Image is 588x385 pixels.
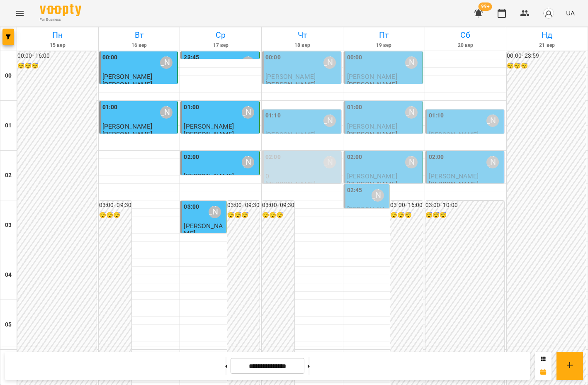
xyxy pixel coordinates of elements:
label: 03:00 [184,202,199,212]
h6: 16 вер [100,41,179,49]
label: 02:00 [347,153,362,162]
label: 01:10 [429,111,444,120]
span: [PERSON_NAME] [347,73,397,80]
h6: 😴😴😴 [17,61,97,71]
h6: 03 [5,221,12,230]
span: [PERSON_NAME] [102,122,153,130]
label: 02:45 [347,186,362,195]
h6: 03:00 - 09:30 [99,201,131,210]
span: 99+ [479,2,492,11]
p: [PERSON_NAME] [347,180,397,188]
span: [PERSON_NAME] [347,172,397,180]
h6: 00:00 - 23:59 [507,51,586,61]
h6: Пн [18,29,97,41]
h6: 21 вер [508,41,586,49]
span: [PERSON_NAME] [347,122,397,130]
span: For Business [40,17,81,22]
h6: 03:00 - 10:00 [425,201,505,210]
p: [PERSON_NAME] [102,131,153,138]
label: 01:00 [184,103,199,112]
p: [PERSON_NAME] [347,131,397,138]
h6: 02 [5,171,12,180]
label: 00:00 [347,53,362,62]
p: [PERSON_NAME] [347,81,397,88]
span: [PERSON_NAME] [347,205,386,220]
h6: 00:00 - 16:00 [17,51,97,61]
h6: 😴😴😴 [227,211,260,220]
h6: 20 вер [426,41,505,49]
h6: 01 [5,121,12,130]
div: Вовк Галина [242,56,254,69]
div: Вовк Галина [242,106,254,119]
p: [PERSON_NAME] [265,81,316,88]
button: Menu [10,3,30,23]
h6: 03:00 - 16:00 [390,201,423,210]
button: UA [563,5,578,21]
div: Вовк Галина [486,115,499,127]
span: [PERSON_NAME] [429,131,479,139]
p: [PERSON_NAME] [102,81,153,88]
h6: Сб [426,29,505,41]
h6: 04 [5,270,12,280]
div: Вовк Галина [486,156,499,168]
h6: 15 вер [18,41,97,49]
label: 02:00 [184,153,199,162]
h6: 03:00 - 09:30 [262,201,294,210]
h6: 😴😴😴 [390,211,423,220]
p: [PERSON_NAME] [429,180,479,188]
h6: 18 вер [263,41,342,49]
h6: 00 [5,71,12,80]
div: Вовк Галина [405,106,418,119]
h6: Пт [345,29,423,41]
label: 01:00 [347,103,362,112]
label: 23:45 [184,53,199,62]
h6: 😴😴😴 [507,61,586,71]
label: 01:10 [265,111,281,120]
span: [PERSON_NAME] [265,73,316,80]
div: Вовк Галина [160,56,173,69]
div: Вовк Галина [323,56,336,69]
h6: 17 вер [181,41,260,49]
span: [PERSON_NAME] [184,222,222,237]
h6: Чт [263,29,342,41]
p: [PERSON_NAME] [265,180,316,188]
span: [PERSON_NAME] [102,73,153,80]
label: 02:00 [265,153,281,162]
h6: 😴😴😴 [262,211,294,220]
label: 01:00 [102,103,118,112]
div: Вовк Галина [209,206,221,218]
span: [PERSON_NAME] [429,172,479,180]
h6: 05 [5,320,12,329]
h6: Нд [508,29,586,41]
h6: Ср [181,29,260,41]
div: Вовк Галина [372,189,384,202]
p: [PERSON_NAME] [184,131,234,138]
label: 00:00 [265,53,281,62]
span: [PERSON_NAME] [184,172,234,180]
img: Voopty Logo [40,4,81,16]
h6: 😴😴😴 [99,211,131,220]
h6: 😴😴😴 [425,211,505,220]
div: Вовк Галина [323,156,336,168]
label: 00:00 [102,53,118,62]
div: Вовк Галина [323,115,336,127]
label: 02:00 [429,153,444,162]
span: [PERSON_NAME] [265,131,316,139]
h6: Вт [100,29,179,41]
span: UA [566,9,575,17]
h6: 03:00 - 09:30 [227,201,260,210]
span: [PERSON_NAME] [184,122,234,130]
div: Вовк Галина [405,156,418,168]
h6: 19 вер [345,41,423,49]
div: Вовк Галина [242,156,254,168]
div: Вовк Галина [160,106,173,119]
div: Вовк Галина [405,56,418,69]
p: 0 [265,173,339,180]
img: avatar_s.png [543,7,554,19]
